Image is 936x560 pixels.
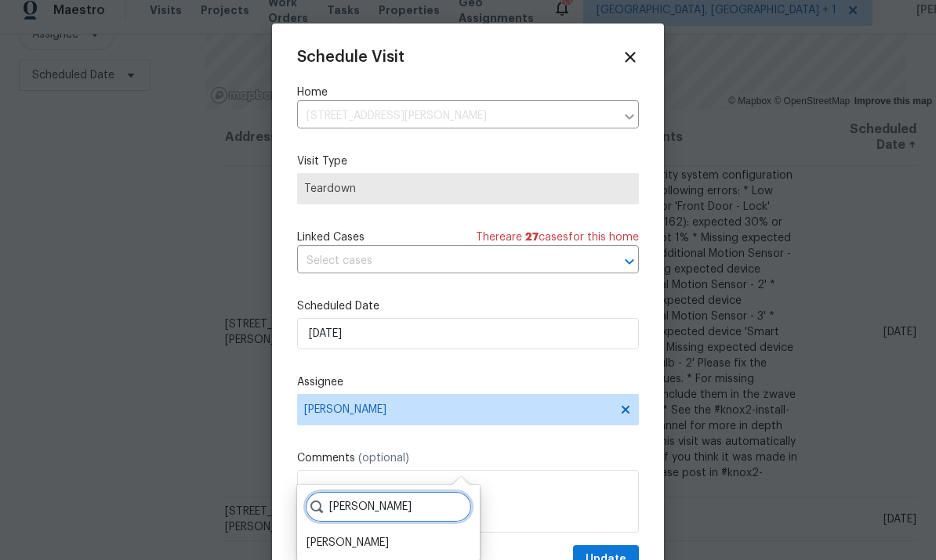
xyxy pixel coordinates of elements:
[525,232,539,243] span: 27
[476,229,639,245] span: There are case s for this home
[297,104,615,128] input: Enter in an address
[297,318,639,349] input: M/D/YYYY
[297,450,639,466] label: Comments
[297,49,405,65] span: Schedule Visit
[297,85,639,100] label: Home
[297,298,639,314] label: Scheduled Date
[358,453,409,464] span: (optional)
[304,403,611,416] span: [PERSON_NAME]
[297,229,365,245] span: Linked Cases
[619,251,640,273] button: Open
[307,535,389,551] div: [PERSON_NAME]
[304,181,632,197] span: Teardown
[622,49,639,66] span: Close
[297,249,595,273] input: Select cases
[297,154,639,169] label: Visit Type
[297,374,639,390] label: Assignee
